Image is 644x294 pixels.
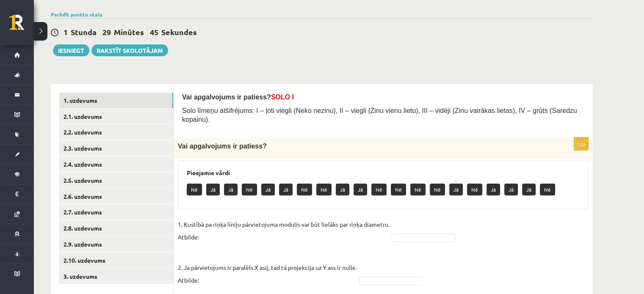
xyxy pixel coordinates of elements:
[486,184,500,195] p: Jā
[178,248,357,286] p: 2. Ja pārvietojums ir paralēls X asij, tad tā projekcija uz Y ass ir nulle. Atbilde:
[59,157,173,172] a: 2.4. uzdevums
[59,236,173,252] a: 2.9. uzdevums
[59,253,173,268] a: 2.10. uzdevums
[540,184,555,195] p: Nē
[504,184,518,195] p: Jā
[316,184,332,195] p: Nē
[279,184,293,195] p: Jā
[64,27,68,37] span: 1
[59,140,173,156] a: 2.3. uzdevums
[150,27,158,37] span: 45
[467,184,482,195] p: Nē
[59,220,173,236] a: 2.8. uzdevums
[354,184,367,195] p: Jā
[59,173,173,188] a: 2.5. uzdevums
[161,27,197,37] span: Sekundes
[53,44,89,56] button: Iesniegt
[51,11,102,18] a: Parādīt punktu skalu
[522,184,536,195] p: Jā
[59,189,173,204] a: 2.6. uzdevums
[430,184,445,195] p: Nē
[114,27,144,37] span: Minūtes
[91,44,168,56] a: Rakstīt skolotājam
[336,184,349,195] p: Jā
[206,184,220,195] p: Jā
[102,27,111,37] span: 29
[71,27,97,37] span: Stunda
[182,93,294,101] span: Vai apgalvojums ir patiess?
[59,124,173,140] a: 2.2. uzdevums
[391,184,406,195] p: Nē
[224,184,238,195] p: Jā
[242,184,257,195] p: Nē
[271,93,294,101] span: SOLO I
[371,184,387,195] p: Nē
[261,184,275,195] p: Jā
[59,269,173,284] a: 3. uzdevums
[187,169,580,176] h3: Pieejamie vārdi
[297,184,312,195] p: Nē
[59,93,173,108] a: 1. uzdevums
[9,15,34,36] a: Rīgas 1. Tālmācības vidusskola
[59,204,173,220] a: 2.7. uzdevums
[59,109,173,124] a: 2.1. uzdevums
[410,184,426,195] p: Nē
[449,184,463,195] p: Jā
[178,218,390,243] p: 1. Kustībā pa riņķa līniju pārvietojuma modulis var būt lielāks par riņķa diametru. Atbilde:
[182,107,577,123] span: Solo līmeņu atšifrējums: I – ļoti viegli (Neko nezinu), II – viegli (Zinu vienu lietu), III – vid...
[178,143,267,150] span: Vai apgalvojums ir patiess?
[187,184,202,195] p: Nē
[574,137,589,151] p: 12p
